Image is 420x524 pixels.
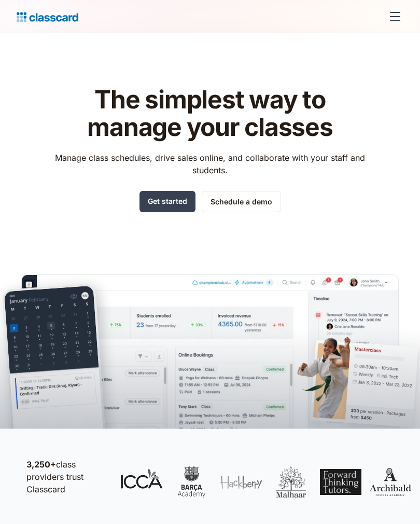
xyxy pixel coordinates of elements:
[46,86,375,141] h1: The simplest way to manage your classes
[17,9,78,24] a: home
[139,191,195,212] a: Get started
[202,191,281,212] a: Schedule a demo
[26,458,110,495] p: class providers trust Classcard
[46,151,375,176] p: Manage class schedules, drive sales online, and collaborate with your staff and students.
[383,4,403,29] div: menu
[26,459,56,470] strong: 3,250+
